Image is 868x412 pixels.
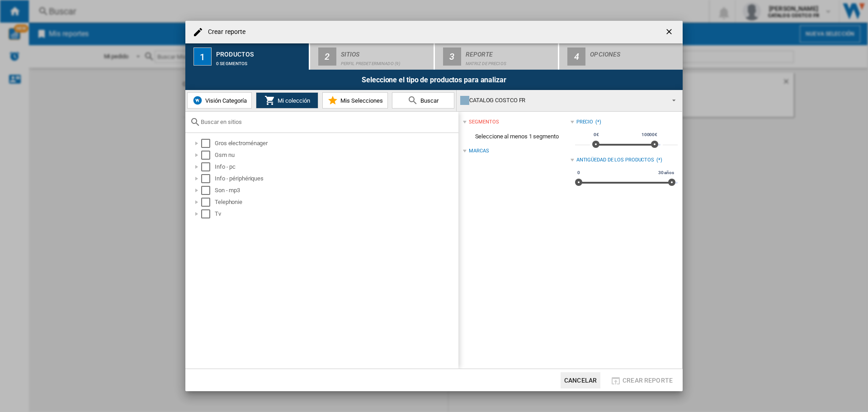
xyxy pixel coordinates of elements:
span: Visión Categoría [203,97,247,104]
img: wiser-icon-blue.png [192,95,203,106]
span: 0€ [592,131,600,138]
div: Son - mp3 [215,186,457,195]
div: Telephonie [215,198,457,207]
md-checkbox: Select [201,151,215,160]
div: Opciones [590,47,679,57]
div: 3 [443,47,461,66]
ng-md-icon: getI18NText('BUTTONS.CLOSE_DIALOG') [665,27,675,38]
button: 3 Reporte Matriz de precios [435,43,559,70]
div: CATALOG COSTCO FR [460,94,664,107]
div: Seleccione el tipo de productos para analizar [185,70,683,90]
button: getI18NText('BUTTONS.CLOSE_DIALOG') [661,23,679,41]
button: Buscar [392,92,454,109]
div: Productos [216,47,305,57]
md-checkbox: Select [201,162,215,171]
span: 30 años [657,169,675,176]
div: Precio [576,118,593,126]
div: Perfil predeterminado (9) [341,57,430,66]
md-checkbox: Select [201,198,215,207]
button: Mis Selecciones [322,92,388,109]
div: Sitios [341,47,430,57]
button: 2 Sitios Perfil predeterminado (9) [310,43,434,70]
span: Mis Selecciones [338,97,383,104]
md-checkbox: Select [201,174,215,183]
div: Gsm nu [215,151,457,160]
div: 1 [193,47,212,66]
div: 0 segmentos [216,57,305,66]
md-checkbox: Select [201,209,215,218]
span: Buscar [418,97,439,104]
button: Crear reporte [608,372,675,388]
md-checkbox: Select [201,139,215,148]
span: Crear reporte [623,377,673,384]
button: 1 Productos 0 segmentos [185,43,310,70]
button: Mi colección [256,92,318,109]
input: Buscar en sitios [201,118,454,125]
div: Info - pc [215,162,457,171]
span: 0 [576,169,581,176]
span: Seleccione al menos 1 segmento [463,128,570,145]
button: Visión Categoría [187,92,252,109]
div: Matriz de precios [466,57,555,66]
span: 10000€ [640,131,659,138]
button: 4 Opciones [559,43,683,70]
div: segmentos [469,118,499,126]
span: Mi colección [275,97,310,104]
h4: Crear reporte [203,28,245,37]
div: Gros electroménager [215,139,457,148]
md-checkbox: Select [201,186,215,195]
div: Marcas [469,147,489,155]
div: Antigüedad de los productos [576,156,654,164]
div: 2 [318,47,336,66]
div: 4 [567,47,585,66]
div: Info - périphériques [215,174,457,183]
div: Reporte [466,47,555,57]
div: Tv [215,209,457,218]
button: Cancelar [561,372,600,388]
